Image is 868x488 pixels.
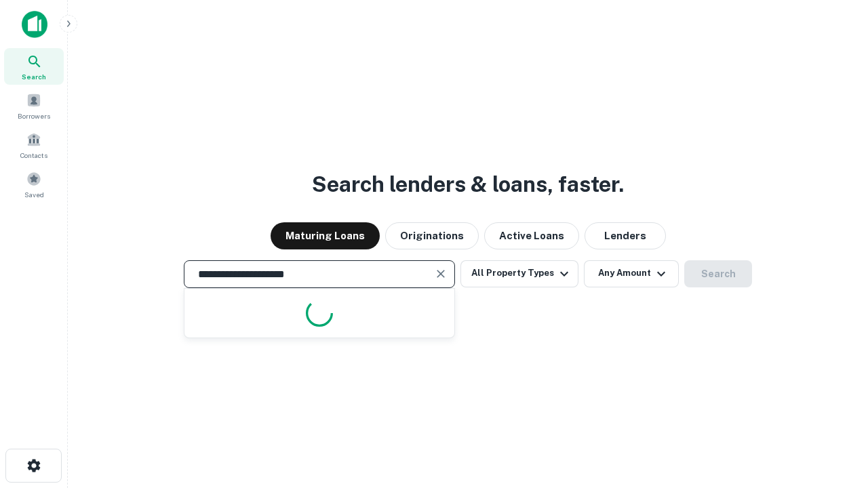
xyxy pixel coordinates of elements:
[431,264,450,283] button: Clear
[460,260,578,287] button: All Property Types
[385,222,479,249] button: Originations
[584,260,679,287] button: Any Amount
[22,11,47,38] img: capitalize-icon.png
[484,222,579,249] button: Active Loans
[24,189,44,200] span: Saved
[4,127,64,163] a: Contacts
[271,222,380,249] button: Maturing Loans
[4,48,64,85] a: Search
[18,110,50,121] span: Borrowers
[800,380,868,445] iframe: Chat Widget
[585,222,666,249] button: Lenders
[4,87,64,124] a: Borrowers
[4,166,64,203] a: Saved
[22,71,46,82] span: Search
[20,150,47,161] span: Contacts
[312,168,624,201] h3: Search lenders & loans, faster.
